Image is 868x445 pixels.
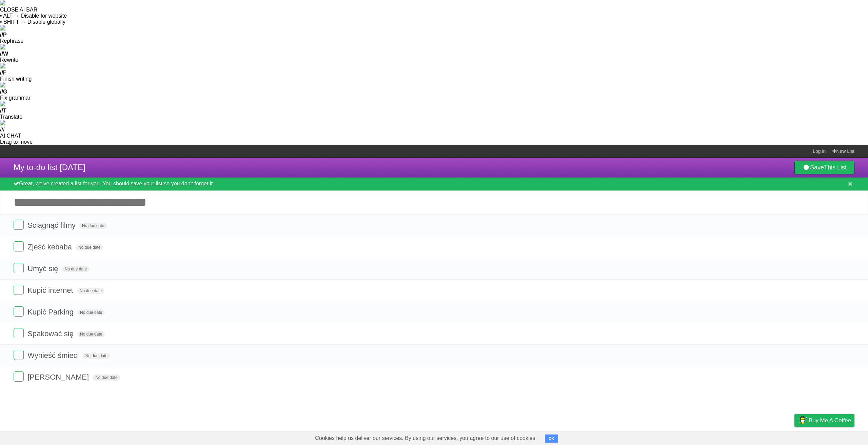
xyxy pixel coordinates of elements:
[77,331,105,337] span: No due date
[14,350,24,360] label: Done
[824,164,847,171] b: This List
[27,308,75,316] span: Kupić Parking
[14,241,24,251] label: Done
[794,161,854,174] a: SaveThis List
[798,414,807,426] img: Buy me a coffee
[27,221,77,229] span: Sciągnąć filmy
[14,163,85,172] span: My to-do list [DATE]
[14,306,24,317] label: Done
[77,288,104,294] span: No due date
[27,373,91,381] span: [PERSON_NAME]
[14,220,24,230] label: Done
[14,371,24,382] label: Done
[809,414,851,426] span: Buy me a coffee
[545,434,558,443] button: OK
[27,351,80,360] span: Wynieść śmieci
[62,266,90,272] span: No due date
[27,243,74,251] span: Zjeść kebaba
[14,285,24,295] label: Done
[27,264,60,273] span: Umyć się
[832,145,854,157] a: New List
[93,375,120,381] span: No due date
[27,286,75,295] span: Kupić internet
[308,431,544,445] span: Cookies help us deliver our services. By using our services, you agree to our use of cookies.
[813,145,826,157] a: Log in
[14,328,24,338] label: Done
[794,414,854,427] a: Buy me a coffee
[27,329,75,338] span: Spakować się
[79,223,107,229] span: No due date
[77,309,105,316] span: No due date
[14,263,24,273] label: Done
[83,353,110,359] span: No due date
[76,244,103,250] span: No due date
